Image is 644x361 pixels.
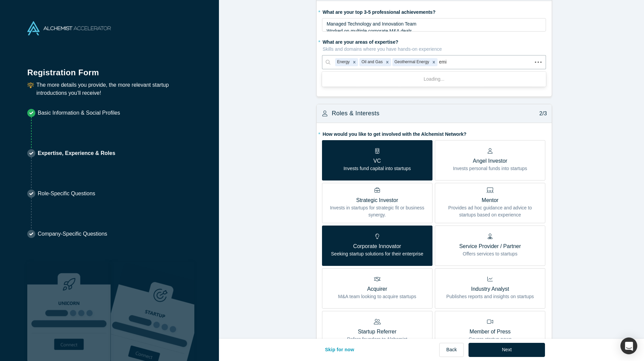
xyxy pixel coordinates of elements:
[430,58,438,66] div: Remove Geothermal Energy
[338,285,416,293] p: Acquirer
[446,285,534,293] p: Industry Analyst
[38,230,107,238] p: Company-Specific Questions
[453,165,527,172] p: Invests personal funds into startups
[446,293,534,300] p: Publishes reports and insights on startups
[327,196,427,204] p: Strategic Investor
[38,190,95,198] p: Role-Specific Questions
[536,110,547,118] p: 2/3
[469,336,512,343] p: Covers startup news
[453,157,527,165] p: Angel Investor
[440,204,540,218] p: Provides ad hoc guidance and advice to startups based on experience
[322,36,546,53] label: What are your areas of expertise?
[469,328,512,336] p: Member of Press
[459,242,521,250] p: Service Provider / Partner
[332,109,380,118] h3: Roles & Interests
[27,59,192,79] h1: Registration Form
[318,343,361,357] button: Skip for now
[338,293,416,300] p: M&A team looking to acquire startups
[459,250,521,257] p: Offers services to startups
[27,262,111,361] img: Robust Technologies
[322,6,546,16] label: What are your top 3-5 professional achievements?
[335,58,351,66] div: Energy
[359,58,384,66] div: Oil and Gas
[344,165,411,172] p: Invests fund capital into startups
[469,343,545,357] button: Next
[347,328,407,336] p: Startup Referrer
[440,196,540,204] p: Mentor
[27,21,111,35] img: Alchemist Accelerator Logo
[111,262,194,361] img: Prism AI
[38,109,120,117] p: Basic Information & Social Profiles
[327,28,412,34] span: Worked on multiple corporate M&A deals
[322,73,546,85] div: Loading...
[327,21,416,27] span: Managed Technology and Innovation Team
[331,250,423,257] p: Seeking startup solutions for their enterprise
[38,149,115,157] p: Expertise, Experience & Roles
[331,242,423,250] p: Corporate Innovator
[392,58,430,66] div: Geothermal Energy
[322,128,546,138] label: How would you like to get involved with the Alchemist Network?
[327,21,542,34] div: rdw-editor
[384,58,391,66] div: Remove Oil and Gas
[439,343,464,357] button: Back
[322,18,546,32] div: rdw-wrapper
[323,46,546,53] p: Skills and domains where you have hands-on experience
[36,81,192,97] p: The more details you provide, the more relevant startup introductions you’ll receive!
[327,204,427,218] p: Invests in startups for strategic fit or business synergy.
[344,157,411,165] p: VC
[351,58,358,66] div: Remove Energy
[347,336,407,343] p: Refers founders to Alchemist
